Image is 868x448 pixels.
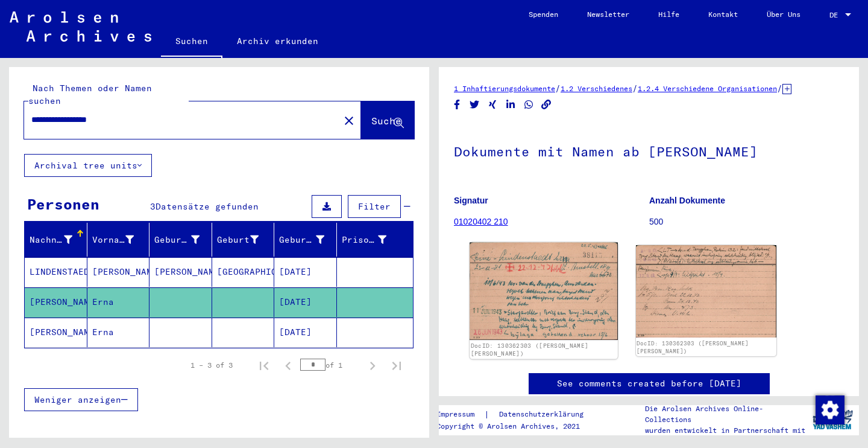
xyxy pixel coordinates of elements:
[30,230,87,249] div: Nachname
[150,201,156,212] span: 3
[87,318,150,347] mat-cell: Erna
[636,245,777,338] img: 002.jpg
[92,230,149,249] div: Vorname
[252,353,276,377] button: First page
[149,223,212,257] mat-header-cell: Geburtsname
[637,340,749,355] a: DocID: 130362303 ([PERSON_NAME] [PERSON_NAME])
[436,421,598,432] p: Copyright © Arolsen Archives, 2021
[557,377,741,390] a: See comments created before [DATE]
[87,287,150,317] mat-cell: Erna
[471,342,588,357] a: DocID: 130362303 ([PERSON_NAME] [PERSON_NAME])
[523,97,535,112] button: Share on WhatsApp
[222,27,333,56] a: Archiv erkunden
[816,395,844,424] img: Zustimmung ändern
[274,287,337,317] mat-cell: [DATE]
[217,234,259,246] div: Geburt‏
[10,11,151,42] img: Arolsen_neg.svg
[454,196,488,205] b: Signatur
[468,97,481,112] button: Share on Twitter
[342,230,402,249] div: Prisoner #
[540,97,553,112] button: Copy link
[454,124,844,177] h1: Dokumente mit Namen ab [PERSON_NAME]
[337,108,361,132] button: Clear
[25,257,87,287] mat-cell: LINDENSTAEDT
[505,97,517,112] button: Share on LinkedIn
[436,408,598,421] div: |
[217,230,274,249] div: Geburt‏
[829,11,843,19] span: DE
[30,234,72,246] div: Nachname
[451,97,464,112] button: Share on Facebook
[87,223,150,257] mat-header-cell: Vorname
[358,201,391,212] span: Filter
[454,84,555,93] a: 1 Inhaftierungsdokumente
[645,425,807,436] p: wurden entwickelt in Partnerschaft mit
[436,408,484,421] a: Impressum
[300,359,360,371] div: of 1
[361,101,414,139] button: Suche
[274,257,337,287] mat-cell: [DATE]
[24,154,152,177] button: Archival tree units
[92,234,134,246] div: Vorname
[489,408,598,421] a: Datenschutzerklärung
[638,84,777,93] a: 1.2.4 Verschiedene Organisationen
[276,353,300,377] button: Previous page
[632,83,638,94] span: /
[161,27,222,58] a: Suchen
[190,360,233,371] div: 1 – 3 of 3
[561,84,632,93] a: 1.2 Verschiedenes
[27,193,99,215] div: Personen
[149,257,212,287] mat-cell: [PERSON_NAME]
[555,83,561,94] span: /
[360,353,385,377] button: Next page
[25,318,87,347] mat-cell: [PERSON_NAME]
[279,234,324,246] div: Geburtsdatum
[810,405,855,435] img: yv_logo.png
[279,230,339,249] div: Geburtsdatum
[470,243,617,341] img: 001.jpg
[649,196,725,205] b: Anzahl Dokumente
[212,257,275,287] mat-cell: [GEOGRAPHIC_DATA]
[154,230,215,249] div: Geburtsname
[337,223,414,257] mat-header-cell: Prisoner #
[25,287,87,317] mat-cell: [PERSON_NAME]
[342,114,356,128] mat-icon: close
[34,394,121,405] span: Weniger anzeigen
[25,223,87,257] mat-header-cell: Nachname
[274,223,337,257] mat-header-cell: Geburtsdatum
[274,318,337,347] mat-cell: [DATE]
[486,97,499,112] button: Share on Xing
[649,216,844,228] p: 500
[454,217,508,226] a: 01020402 210
[342,234,387,246] div: Prisoner #
[348,195,401,218] button: Filter
[154,234,200,246] div: Geburtsname
[212,223,275,257] mat-header-cell: Geburt‏
[28,83,152,106] mat-label: Nach Themen oder Namen suchen
[87,257,150,287] mat-cell: [PERSON_NAME]
[385,353,409,377] button: Last page
[156,201,259,212] span: Datensätze gefunden
[777,83,782,94] span: /
[371,115,401,127] span: Suche
[645,403,807,425] p: Die Arolsen Archives Online-Collections
[24,388,138,411] button: Weniger anzeigen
